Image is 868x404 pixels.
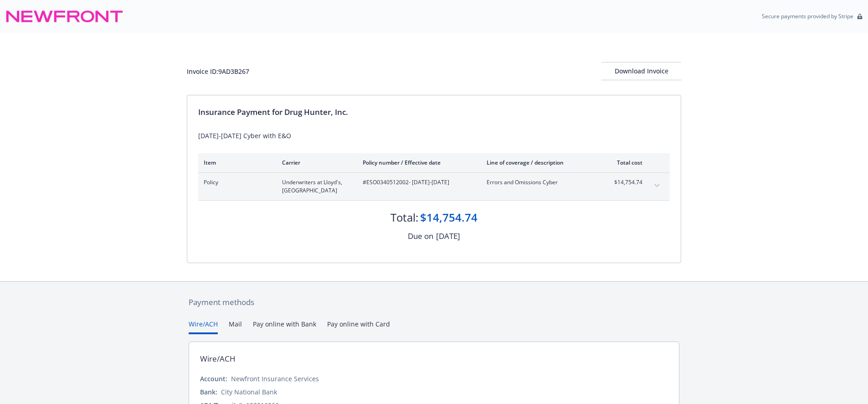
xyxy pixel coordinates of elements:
div: Newfront Insurance Services [231,374,319,383]
div: Download Invoice [601,62,681,80]
div: Bank: [200,387,217,397]
button: Wire/ACH [189,319,218,334]
div: [DATE] [436,230,460,242]
div: PolicyUnderwriters at Lloyd's, [GEOGRAPHIC_DATA]#ESO0340512002- [DATE]-[DATE]Errors and Omissions... [198,173,670,200]
div: $14,754.74 [420,210,478,225]
span: Underwriters at Lloyd's, [GEOGRAPHIC_DATA] [282,178,348,195]
button: Mail [229,319,242,334]
div: Payment methods [189,296,679,308]
p: Secure payments provided by Stripe [762,12,853,20]
span: Policy [204,178,267,186]
button: expand content [650,178,664,193]
div: Total: [390,210,418,225]
div: Account: [200,374,227,383]
span: Errors and Omissions Cyber [487,178,594,186]
div: Total cost [608,159,642,166]
div: Item [204,159,267,166]
button: Download Invoice [601,62,681,80]
div: Wire/ACH [200,353,236,365]
button: Pay online with Bank [253,319,316,334]
div: City National Bank [221,387,277,397]
button: Pay online with Card [327,319,390,334]
div: Invoice ID: 9AD3B267 [187,67,249,76]
div: Policy number / Effective date [363,159,472,166]
span: #ESO0340512002 - [DATE]-[DATE] [363,178,472,186]
div: Carrier [282,159,348,166]
div: [DATE]-[DATE] Cyber with E&O [198,131,670,140]
span: $14,754.74 [608,178,642,186]
div: Due on [408,230,433,242]
div: Insurance Payment for Drug Hunter, Inc. [198,106,670,118]
div: Line of coverage / description [487,159,594,166]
